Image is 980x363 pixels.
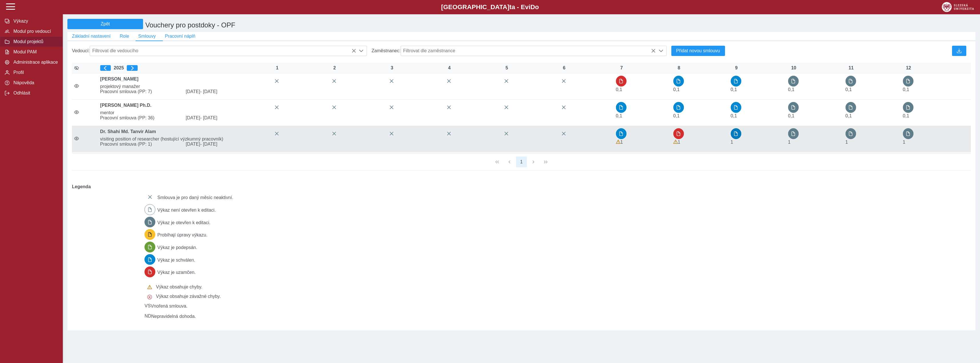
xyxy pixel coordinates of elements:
div: 2 [329,65,340,71]
div: 7 [616,65,627,71]
span: Smlouvy [138,34,156,39]
span: Modul PAM [12,49,58,55]
span: Probíhají úpravy výkazu. [157,232,207,237]
span: Vedoucí: [72,48,90,53]
span: Nepravidelná dohoda. [151,314,196,319]
span: Úvazek : 8 h / den. 40 h / týden. [846,140,848,145]
span: Výkaz je otevřen k editaci. [157,220,210,225]
b: Dr. Shahi Md. Tanvir Alam [100,129,156,134]
span: Úvazek : 8 h / den. 40 h / týden. [788,140,791,145]
span: Výkaz není otevřen k editaci. [157,208,216,212]
span: - [DATE] [200,89,217,94]
span: Úvazek : 0,8 h / den. 4 h / týden. [731,87,737,92]
span: Výkaz je uzamčen. [157,270,196,275]
span: Úvazek : 8 h / den. 40 h / týden. [731,140,733,145]
span: [DATE] [184,89,269,94]
span: Role [120,34,129,39]
span: Výkaz obsahuje upozornění. [673,140,678,144]
span: visiting position of researcher (hostující výzkumný pracovník) [98,137,269,142]
span: Úvazek : 0,8 h / den. 4 h / týden. [616,87,622,92]
span: Profil [12,70,58,75]
div: 6 [559,65,570,71]
div: 3 [386,65,398,71]
span: Úvazek : 0,8 h / den. 4 h / týden. [616,113,622,118]
span: Odhlásit [12,91,58,96]
span: Výkaz je schválen. [157,258,195,262]
span: Zpět [70,21,140,27]
span: projektový manažer [98,84,269,89]
b: [PERSON_NAME] [100,77,138,81]
span: Výkaz obsahuje chyby. [156,284,202,289]
span: Úvazek : 8 h / den. 40 h / týden. [678,140,680,145]
i: Smlouva je aktivní [74,136,79,141]
span: Modul projektů [12,39,58,44]
span: t [509,3,511,11]
span: Úvazek : 0,8 h / den. 4 h / týden. [673,87,680,92]
div: 12 [903,65,914,71]
span: Úvazek : 0,8 h / den. 4 h / týden. [846,113,852,118]
h1: Vouchery pro postdoky - OPF [143,19,748,32]
span: Úvazek : 0,8 h / den. 4 h / týden. [903,113,909,118]
span: Výkaz obsahuje závažné chyby. [156,294,221,299]
span: Pracovní smlouva (PP: 1) [98,142,184,147]
span: Přidat novou smlouvu [676,48,720,53]
div: 8 [673,65,685,71]
div: 4 [444,65,455,71]
span: Úvazek : 8 h / den. 40 h / týden. [620,140,623,145]
span: Úvazek : 0,8 h / den. 4 h / týden. [788,113,794,118]
div: 9 [731,65,742,71]
button: 1 [516,157,527,167]
button: Pracovní náplň [160,32,200,41]
span: Úvazek : 0,8 h / den. 4 h / týden. [788,87,794,92]
button: Role [115,32,134,41]
div: 2025 [100,65,267,71]
span: mentor [98,110,269,115]
span: Nápověda [12,80,58,85]
button: Přidat novou smlouvu [671,46,725,56]
span: Úvazek : 0,8 h / den. 4 h / týden. [731,113,737,118]
span: Výkazy [12,19,58,24]
button: Zpět [67,19,143,29]
span: Výkaz obsahuje upozornění. [616,140,620,144]
i: Smlouva je aktivní [74,84,79,88]
i: Smlouva je aktivní [74,110,79,115]
span: D [530,3,535,11]
div: 1 [272,65,283,71]
span: Pracovní smlouva (PP: 36) [98,115,184,121]
span: Filtrovat dle vedoucího [90,46,356,56]
span: Filtrovat dle zaměstnance [401,46,656,56]
span: Úvazek : 0,8 h / den. 4 h / týden. [846,87,852,92]
b: [PERSON_NAME] Ph.D. [100,103,152,108]
span: Pracovní náplň [165,34,195,39]
span: Úvazek : 8 h / den. 40 h / týden. [903,140,905,145]
span: Pracovní smlouva (PP: 7) [98,89,184,94]
span: - [DATE] [200,142,217,147]
button: Smlouvy [134,32,160,41]
b: Legenda [70,182,969,192]
img: logo_web_su.png [942,2,974,12]
span: o [535,3,539,11]
div: 5 [501,65,513,71]
span: Smlouva je pro daný měsíc neaktivní. [157,195,233,200]
span: Modul pro vedoucí [12,29,58,34]
span: Smlouva vnořená do kmene [144,303,150,308]
span: Základní nastavení [72,34,111,39]
span: [DATE] [184,115,269,121]
i: Zobrazit aktivní / neaktivní smlouvy [74,66,79,70]
span: - [DATE] [200,115,217,120]
span: Úvazek : 0,8 h / den. 4 h / týden. [903,87,909,92]
span: Úvazek : 0,8 h / den. 4 h / týden. [673,113,680,118]
span: Vnořená smlouva. [151,303,188,308]
span: Výkaz je podepsán. [157,245,197,250]
span: Smlouva vnořená do kmene [144,314,151,318]
div: 10 [788,65,800,71]
span: Administrace aplikace [12,60,58,65]
span: [DATE] [184,142,269,147]
div: 11 [846,65,857,71]
button: Základní nastavení [67,32,115,41]
div: Zaměstnanec: [369,43,669,58]
b: [GEOGRAPHIC_DATA] a - Evi [17,3,963,11]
